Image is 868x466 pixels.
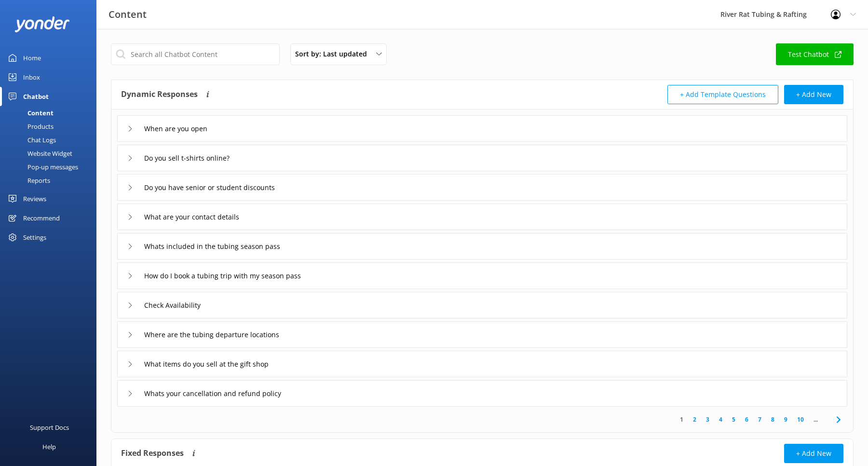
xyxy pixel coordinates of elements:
[740,415,753,424] a: 6
[23,48,41,68] div: Home
[6,106,96,120] a: Content
[776,43,854,65] a: Test Chatbot
[6,174,96,187] a: Reports
[6,174,50,187] div: Reports
[23,87,49,106] div: Chatbot
[23,189,46,208] div: Reviews
[42,437,56,456] div: Help
[6,147,72,160] div: Website Widget
[675,415,688,424] a: 1
[667,85,778,104] button: + Add Template Questions
[6,120,96,133] a: Products
[714,415,727,424] a: 4
[6,106,54,120] div: Content
[23,68,40,87] div: Inbox
[6,160,96,174] a: Pop-up messages
[30,418,69,437] div: Support Docs
[6,147,96,160] a: Website Widget
[701,415,714,424] a: 3
[23,228,46,247] div: Settings
[784,85,843,104] button: + Add New
[792,415,809,424] a: 10
[766,415,779,424] a: 8
[784,444,843,463] button: + Add New
[688,415,701,424] a: 2
[6,160,78,174] div: Pop-up messages
[108,7,147,22] h3: Content
[809,415,823,424] span: ...
[753,415,766,424] a: 7
[14,16,70,32] img: yonder-white-logo.png
[779,415,792,424] a: 9
[6,133,56,147] div: Chat Logs
[121,85,198,104] h4: Dynamic Responses
[121,444,184,463] h4: Fixed Responses
[727,415,740,424] a: 5
[295,49,373,59] span: Sort by: Last updated
[6,120,54,133] div: Products
[6,133,96,147] a: Chat Logs
[23,208,60,228] div: Recommend
[111,43,280,65] input: Search all Chatbot Content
